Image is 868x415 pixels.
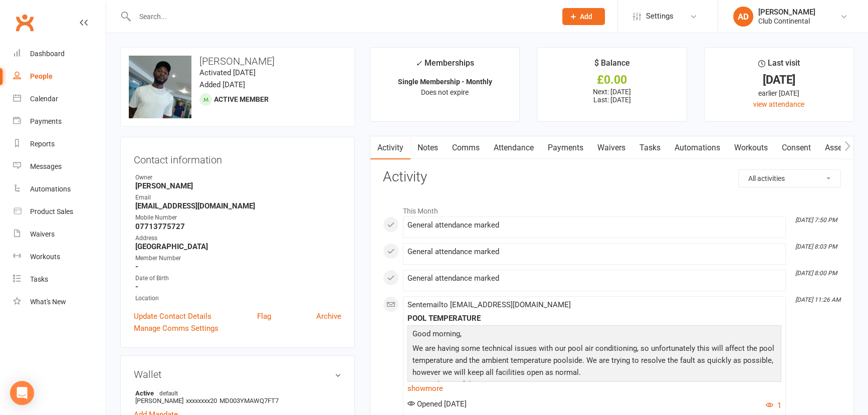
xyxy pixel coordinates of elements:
[415,57,474,75] div: Memberships
[199,68,256,77] time: Activated [DATE]
[257,310,271,322] a: Flag
[134,322,219,334] a: Manage Comms Settings
[758,17,815,26] div: Club Continental
[795,270,837,277] i: [DATE] 8:00 PM
[199,80,245,89] time: Added [DATE]
[407,314,781,323] div: POOL TEMPERATURE
[13,110,106,133] a: Payments
[646,5,674,28] span: Settings
[407,274,781,283] div: General attendance marked
[135,234,341,243] div: Address
[594,57,629,75] div: $ Balance
[758,57,800,75] div: Last visit
[30,253,60,261] div: Workouts
[714,88,844,99] div: earlier [DATE]
[795,243,837,250] i: [DATE] 8:03 PM
[316,310,341,322] a: Archive
[214,95,269,103] span: Active member
[13,65,106,88] a: People
[12,10,37,35] a: Clubworx
[13,88,106,110] a: Calendar
[135,242,341,251] strong: [GEOGRAPHIC_DATA]
[13,43,106,65] a: Dashboard
[135,254,341,263] div: Member Number
[714,75,844,85] div: [DATE]
[30,95,58,103] div: Calendar
[415,59,422,68] i: ✓
[134,369,341,380] h3: Wallet
[13,291,106,313] a: What's New
[13,268,106,291] a: Tasks
[135,201,341,211] strong: [EMAIL_ADDRESS][DOMAIN_NAME]
[30,50,65,58] div: Dashboard
[134,150,341,165] h3: Contact information
[135,282,341,291] strong: -
[30,207,73,216] div: Product Sales
[632,136,668,159] a: Tasks
[398,78,492,86] strong: Single Membership - Monthly
[13,133,106,155] a: Reports
[546,75,677,85] div: £0.00
[132,10,549,24] input: Search...
[775,136,818,159] a: Consent
[13,200,106,223] a: Product Sales
[407,221,781,230] div: General attendance marked
[135,222,341,231] strong: 07713775727
[753,100,804,108] a: view attendance
[727,136,775,159] a: Workouts
[13,223,106,246] a: Waivers
[135,262,341,271] strong: -
[487,136,541,159] a: Attendance
[135,213,341,223] div: Mobile Number
[407,381,781,395] a: show more
[410,328,779,342] p: Good morning,
[30,72,53,80] div: People
[30,140,55,148] div: Reports
[135,389,336,397] strong: Active
[135,274,341,283] div: Date of Birth
[135,181,341,190] strong: [PERSON_NAME]
[407,300,571,309] span: Sent email to [EMAIL_ADDRESS][DOMAIN_NAME]
[407,399,467,408] span: Opened [DATE]
[795,217,837,224] i: [DATE] 7:50 PM
[758,8,815,17] div: [PERSON_NAME]
[590,136,632,159] a: Waivers
[407,248,781,256] div: General attendance marked
[135,294,341,303] div: Location
[135,173,341,182] div: Owner
[13,178,106,200] a: Automations
[13,155,106,178] a: Messages
[421,88,469,96] span: Does not expire
[541,136,590,159] a: Payments
[30,298,66,306] div: What's New
[562,8,605,25] button: Add
[30,117,62,125] div: Payments
[30,275,48,283] div: Tasks
[129,56,191,118] img: image1753271449.png
[156,389,181,397] span: default
[30,162,62,170] div: Messages
[134,310,211,322] a: Update Contact Details
[220,397,279,404] span: MD003YMAWQ7FT7
[30,185,71,193] div: Automations
[134,387,341,406] li: [PERSON_NAME]
[383,169,841,185] h3: Activity
[733,7,753,27] div: AD
[795,296,840,303] i: [DATE] 11:26 AM
[370,136,410,159] a: Activity
[186,397,217,404] span: xxxxxxxx20
[766,399,781,411] button: 1
[129,56,346,67] h3: [PERSON_NAME]
[30,230,55,238] div: Waivers
[668,136,727,159] a: Automations
[135,193,341,202] div: Email
[383,200,841,217] li: This Month
[546,88,677,104] p: Next: [DATE] Last: [DATE]
[580,13,592,21] span: Add
[13,246,106,268] a: Workouts
[445,136,487,159] a: Comms
[10,381,34,405] div: Open Intercom Messenger
[410,136,445,159] a: Notes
